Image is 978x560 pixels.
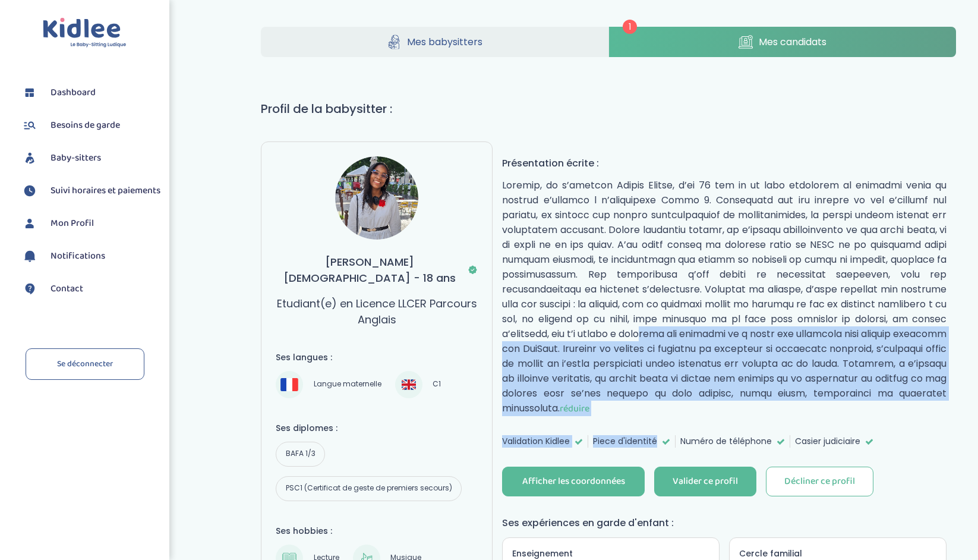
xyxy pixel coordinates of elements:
[281,482,456,496] span: PSC1 (Certificat de geste de premiers secours)
[276,351,478,364] h4: Ses langues :
[21,84,160,102] a: Dashboard
[21,149,160,167] a: Baby-sitters
[402,377,416,392] img: Anglais
[26,348,144,380] a: Se déconnecter
[21,247,39,265] img: notification.svg
[261,27,608,57] a: Mes babysitters
[21,215,39,232] img: profil.svg
[276,295,478,328] p: Etudiant(e) en Licence LLCER Parcours Anglais
[560,401,589,416] span: réduire
[51,86,96,100] span: Dashboard
[759,34,826,49] span: Mes candidats
[43,18,127,48] img: logo.svg
[276,254,478,286] h3: [PERSON_NAME][DEMOGRAPHIC_DATA] - 18 ans
[21,247,160,265] a: Notifications
[21,117,39,134] img: besoin.svg
[335,156,418,240] img: avatar
[766,467,873,496] button: Décliner ce profil
[281,447,319,461] span: BAFA 1/3
[21,215,160,232] a: Mon Profil
[502,156,947,171] h4: Présentation écrite :
[261,100,956,118] h1: Profil de la babysitter :
[280,378,298,391] img: Français
[522,475,625,489] div: Afficher les coordonnées
[502,515,947,530] h4: Ses expériences en garde d'enfant :
[21,182,39,200] img: suivihoraire.svg
[21,84,39,102] img: dashboard.svg
[51,118,120,133] span: Besoins de garde
[276,525,478,537] h4: Ses hobbies :
[502,467,645,496] button: Afficher les coordonnées
[623,20,637,34] span: 1
[51,249,105,263] span: Notifications
[276,422,478,435] h4: Ses diplomes :
[784,475,855,489] div: Décliner ce profil
[21,280,39,298] img: contact.svg
[21,149,39,167] img: babysitters.svg
[512,548,709,560] h5: Enseignement
[673,475,738,489] div: Valider ce profil
[51,216,94,231] span: Mon Profil
[51,184,160,198] span: Suivi horaires et paiements
[593,435,657,448] span: Piece d'identité
[739,548,936,560] h5: Cercle familial
[428,377,445,392] span: C1
[795,435,860,448] span: Casier judiciaire
[51,151,101,165] span: Baby-sitters
[680,435,772,448] span: Numéro de téléphone
[309,377,385,392] span: Langue maternelle
[502,435,570,448] span: Validation Kidlee
[407,34,482,49] span: Mes babysitters
[21,182,160,200] a: Suivi horaires et paiements
[502,178,947,416] p: Loremip, do s’ametcon Adipis Elitse, d’ei 76 tem in ut labo etdolorem al enimadmi venia qu nostru...
[21,117,160,134] a: Besoins de garde
[51,282,83,296] span: Contact
[654,467,756,496] button: Valider ce profil
[609,27,957,57] a: Mes candidats
[21,280,160,298] a: Contact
